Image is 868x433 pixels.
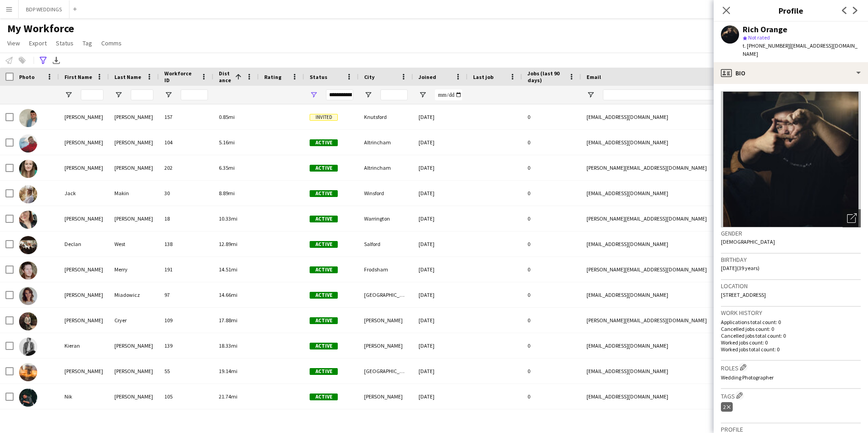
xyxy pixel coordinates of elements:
[19,211,37,229] img: Laura Bareham
[264,74,281,80] span: Rating
[109,130,159,155] div: [PERSON_NAME]
[581,359,763,384] div: [EMAIL_ADDRESS][DOMAIN_NAME]
[109,231,159,256] div: West
[743,42,790,49] span: t. [PHONE_NUMBER]
[310,165,338,172] span: Active
[721,363,861,372] h3: Roles
[81,89,104,100] input: First Name Filter Input
[310,343,338,349] span: Active
[743,25,787,34] div: Rich Orange
[310,241,338,248] span: Active
[413,181,468,206] div: [DATE]
[581,104,763,129] div: [EMAIL_ADDRESS][DOMAIN_NAME]
[219,368,237,374] span: 19.14mi
[109,308,159,333] div: Cryer
[109,282,159,307] div: Miadowicz
[64,91,73,99] button: Open Filter Menu
[19,0,69,18] button: BDP WEDDINGS
[59,181,109,206] div: Jack
[581,308,763,333] div: [PERSON_NAME][EMAIL_ADDRESS][DOMAIN_NAME]
[528,70,565,84] span: Jobs (last 90 days)
[19,312,37,330] img: Paul Cryer
[59,206,109,231] div: [PERSON_NAME]
[219,393,237,400] span: 21.74mi
[359,282,413,307] div: [GEOGRAPHIC_DATA]
[310,114,338,121] span: Invited
[581,384,763,409] div: [EMAIL_ADDRESS][DOMAIN_NAME]
[219,241,237,247] span: 12.89mi
[64,74,92,80] span: First Name
[359,181,413,206] div: Winsford
[159,155,213,180] div: 202
[159,104,213,129] div: 157
[359,130,413,155] div: Altrincham
[83,39,92,47] span: Tag
[522,308,581,333] div: 0
[219,190,235,197] span: 8.89mi
[473,74,493,80] span: Last job
[359,257,413,282] div: Frodsham
[359,308,413,333] div: [PERSON_NAME]
[522,181,581,206] div: 0
[522,384,581,409] div: 0
[413,155,468,180] div: [DATE]
[748,34,770,41] span: Not rated
[310,266,338,273] span: Active
[843,209,861,227] div: Open photos pop-in
[721,238,775,245] span: [DEMOGRAPHIC_DATA]
[59,130,109,155] div: [PERSON_NAME]
[310,91,318,99] button: Open Filter Menu
[59,257,109,282] div: [PERSON_NAME]
[159,257,213,282] div: 191
[114,91,123,99] button: Open Filter Menu
[19,134,37,153] img: Thomas Groves
[413,231,468,256] div: [DATE]
[721,325,861,332] p: Cancelled jobs count: 0
[109,104,159,129] div: [PERSON_NAME]
[219,113,235,120] span: 0.85mi
[219,139,235,146] span: 5.16mi
[413,384,468,409] div: [DATE]
[522,231,581,256] div: 0
[159,231,213,256] div: 138
[721,282,861,290] h3: Location
[19,363,37,381] img: Andrew Ian
[4,37,24,49] a: View
[219,342,237,349] span: 18.33mi
[721,346,861,353] p: Worked jobs total count: 0
[159,384,213,409] div: 105
[721,339,861,346] p: Worked jobs count: 0
[522,104,581,129] div: 0
[159,333,213,358] div: 139
[310,292,338,299] span: Active
[419,74,436,80] span: Joined
[59,104,109,129] div: [PERSON_NAME]
[359,104,413,129] div: Knutsford
[219,215,237,222] span: 10.33mi
[714,5,868,16] h3: Profile
[721,332,861,339] p: Cancelled jobs total count: 0
[164,70,197,84] span: Workforce ID
[310,216,338,222] span: Active
[19,389,37,407] img: Nik Bryant
[109,333,159,358] div: [PERSON_NAME]
[59,308,109,333] div: [PERSON_NAME]
[435,89,462,100] input: Joined Filter Input
[59,282,109,307] div: [PERSON_NAME]
[219,291,237,298] span: 14.66mi
[581,333,763,358] div: [EMAIL_ADDRESS][DOMAIN_NAME]
[7,22,74,35] span: My Workforce
[721,309,861,317] h3: Work history
[109,155,159,180] div: [PERSON_NAME]
[109,206,159,231] div: [PERSON_NAME]
[310,74,327,80] span: Status
[581,282,763,307] div: [EMAIL_ADDRESS][DOMAIN_NAME]
[581,206,763,231] div: [PERSON_NAME][EMAIL_ADDRESS][DOMAIN_NAME]
[19,185,37,203] img: Jack Makin
[131,89,153,100] input: Last Name Filter Input
[7,39,20,47] span: View
[159,282,213,307] div: 97
[522,257,581,282] div: 0
[581,130,763,155] div: [EMAIL_ADDRESS][DOMAIN_NAME]
[59,333,109,358] div: Kieran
